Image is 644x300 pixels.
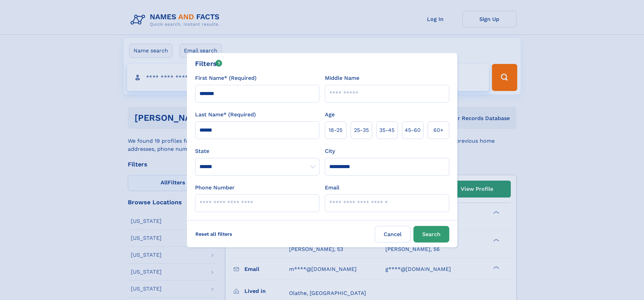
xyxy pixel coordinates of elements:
[354,126,369,134] span: 25‑35
[191,226,237,242] label: Reset all filters
[325,184,339,192] label: Email
[433,126,444,134] span: 60+
[195,59,222,69] div: Filters
[325,111,335,119] label: Age
[405,126,421,134] span: 45‑60
[379,126,395,134] span: 35‑45
[375,226,411,243] label: Cancel
[325,147,335,155] label: City
[195,74,257,82] label: First Name* (Required)
[195,111,256,119] label: Last Name* (Required)
[329,126,342,134] span: 18‑25
[413,226,449,243] button: Search
[325,74,359,82] label: Middle Name
[195,184,235,192] label: Phone Number
[195,147,319,155] label: State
